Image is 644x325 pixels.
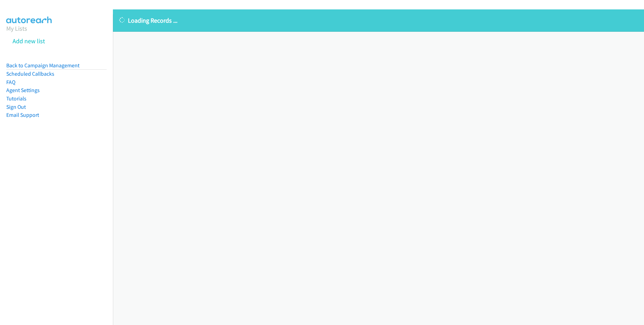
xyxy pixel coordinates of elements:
[6,104,26,110] a: Sign Out
[6,87,40,93] a: Agent Settings
[13,37,45,45] a: Add new list
[6,95,26,102] a: Tutorials
[6,62,79,69] a: Back to Campaign Management
[119,16,638,25] p: Loading Records ...
[6,112,39,118] a: Email Support
[6,24,27,32] a: My Lists
[6,70,54,77] a: Scheduled Callbacks
[6,79,15,85] a: FAQ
